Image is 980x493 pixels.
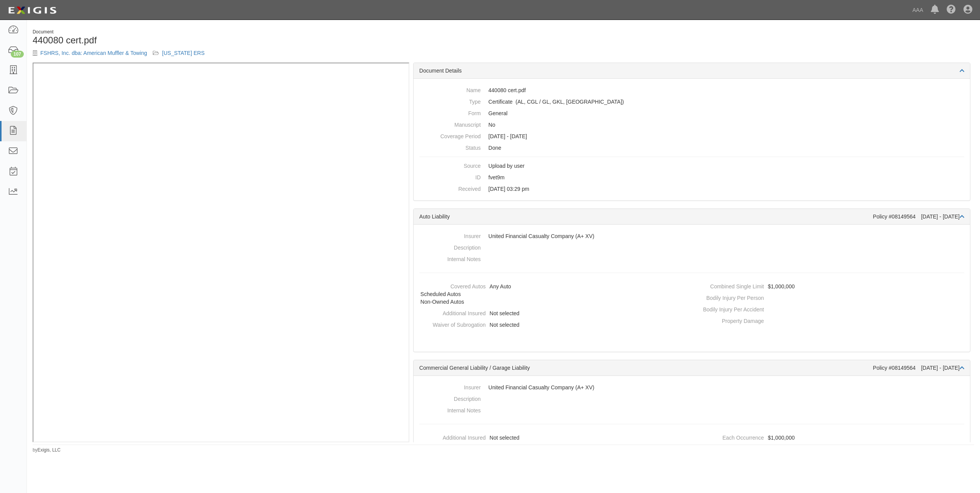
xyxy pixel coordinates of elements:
a: AAA [909,2,927,18]
div: Policy #08149564 [DATE] - [DATE] [873,364,964,372]
a: [US_STATE] ERS [162,50,205,56]
dd: [DATE] - [DATE] [419,131,964,142]
dt: Name [419,84,481,94]
dt: Status [419,142,481,152]
dt: Insurer [419,382,481,391]
dd: fvet9m [419,172,964,183]
dd: Any Auto, Scheduled Autos, Non-Owned Autos [417,281,689,308]
dd: 440080 cert.pdf [419,84,964,96]
dt: Bodily Injury Per Person [695,292,764,302]
dd: United Financial Casualty Company (A+ XV) [419,230,964,242]
dt: Description [419,242,481,251]
dt: Type [419,96,481,106]
dt: Additional Insured [417,432,486,442]
div: Auto Liability [419,213,873,220]
dt: Additional Insured [417,308,486,317]
dt: Received [419,183,481,193]
dd: Auto Liability Commercial General Liability / Garage Liability Garage Keepers Liability On-Hook [419,96,964,108]
dt: Coverage Period [419,131,481,140]
div: Policy #08149564 [DATE] - [DATE] [873,213,964,220]
i: Help Center - Complianz [947,5,956,15]
a: Exigis, LLC [38,447,61,453]
dd: Done [419,142,964,154]
dd: Not selected [417,308,689,319]
dd: No [419,119,964,131]
div: Document Details [414,63,970,79]
div: Document [33,29,498,35]
dd: $1,000,000 [695,432,967,443]
dt: Manuscript [419,119,481,129]
a: FSHRS, Inc. dba: American Muffler & Towing [40,50,147,56]
dd: [DATE] 03:29 pm [419,183,964,195]
dd: Not selected [417,319,689,331]
dt: Insurer [419,230,481,240]
div: Commercial General Liability / Garage Liability [419,364,873,372]
div: 107 [11,51,24,58]
dd: General [419,108,964,119]
dt: Internal Notes [419,253,481,263]
dt: Source [419,160,481,170]
dt: Waiver of Subrogation [417,319,486,329]
dt: Bodily Injury Per Accident [695,304,764,313]
img: logo-5460c22ac91f19d4615b14bd174203de0afe785f0fc80cf4dbbc73dc1793850b.png [6,3,59,17]
dt: Form [419,108,481,117]
dt: Internal Notes [419,405,481,414]
small: by [33,447,61,453]
dd: Not selected [417,432,689,443]
dt: ID [419,172,481,181]
dt: Property Damage [695,315,764,325]
dt: Covered Autos [417,281,486,290]
dt: Combined Single Limit [695,281,764,290]
dt: Each Occurrence [695,432,764,442]
dd: $1,000,000 [695,281,967,292]
dt: Description [419,393,481,403]
dd: United Financial Casualty Company (A+ XV) [419,382,964,393]
h1: 440080 cert.pdf [33,35,498,45]
dd: Upload by user [419,160,964,172]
